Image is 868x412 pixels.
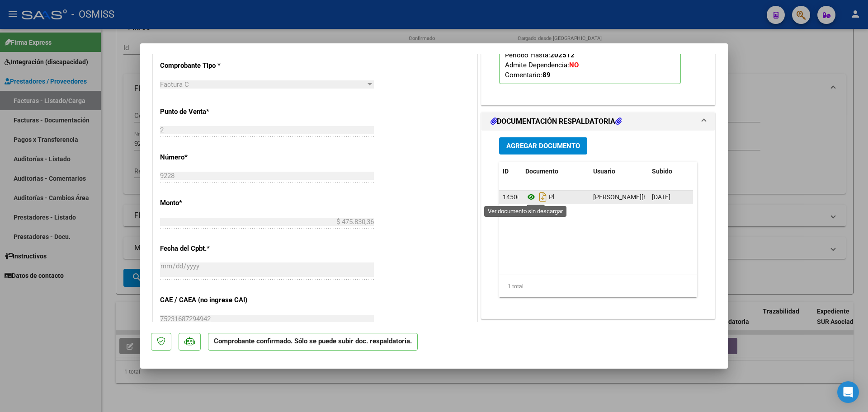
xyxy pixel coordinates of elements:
[160,107,253,117] p: Punto de Venta
[481,131,715,318] div: DOCUMENTACIÓN RESPALDATORIA
[160,198,253,208] p: Monto
[525,168,558,175] span: Documento
[506,142,580,150] span: Agregar Documento
[499,162,522,181] datatable-header-cell: ID
[522,162,590,181] datatable-header-cell: Documento
[208,333,418,351] p: Comprobante confirmado. Sólo se puede subir doc. respaldatoria.
[505,71,551,79] span: Comentario:
[160,152,253,163] p: Número
[499,137,587,154] button: Agregar Documento
[542,71,551,79] strong: 89
[160,61,253,71] p: Comprobante Tipo *
[569,61,579,69] strong: NO
[503,193,524,201] span: 145061
[652,168,672,175] span: Subido
[491,116,622,127] h1: DOCUMENTACIÓN RESPALDATORIA
[593,168,615,175] span: Usuario
[160,295,253,305] p: CAE / CAEA (no ingrese CAI)
[481,112,715,131] mat-expansion-panel-header: DOCUMENTACIÓN RESPALDATORIA
[160,80,189,89] span: Factura C
[525,193,554,201] span: Pl
[593,193,795,201] span: [PERSON_NAME][EMAIL_ADDRESS][DOMAIN_NAME] - [PERSON_NAME]
[499,275,697,298] div: 1 total
[160,243,253,254] p: Fecha del Cpbt.
[590,162,648,181] datatable-header-cell: Usuario
[550,51,575,59] strong: 202512
[537,190,549,204] i: Descargar documento
[648,162,693,181] datatable-header-cell: Subido
[503,168,509,175] span: ID
[837,381,859,403] div: Open Intercom Messenger
[652,193,670,201] span: [DATE]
